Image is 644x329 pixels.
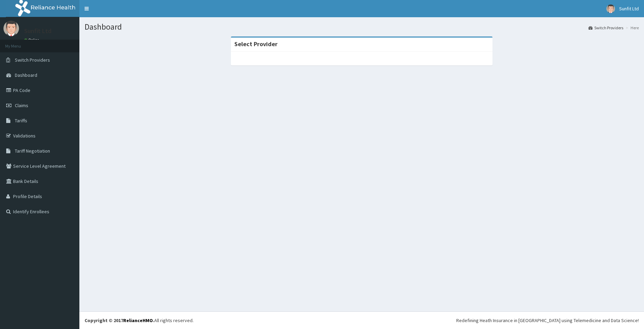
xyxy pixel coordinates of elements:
[456,317,639,324] div: Redefining Heath Insurance in [GEOGRAPHIC_DATA] using Telemedicine and Data Science!
[3,21,19,36] img: User Image
[624,25,639,31] li: Here
[15,148,50,154] span: Tariff Negotiation
[234,40,277,48] strong: Select Provider
[606,4,615,13] img: User Image
[588,25,623,31] a: Switch Providers
[15,117,27,124] span: Tariffs
[15,102,28,109] span: Claims
[619,6,639,12] span: Sunfit Ltd
[24,38,41,42] a: Online
[15,57,50,63] span: Switch Providers
[85,22,639,31] h1: Dashboard
[79,311,644,329] footer: All rights reserved.
[24,28,51,34] p: Sunfit Ltd
[123,317,153,323] a: RelianceHMO
[85,317,154,323] strong: Copyright © 2017 .
[15,72,37,78] span: Dashboard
